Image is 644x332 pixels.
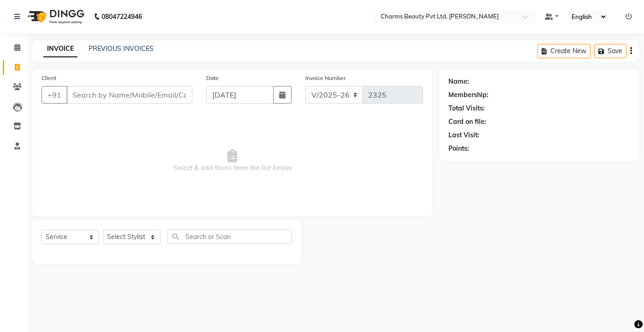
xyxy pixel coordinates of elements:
[448,130,479,140] div: Last Visit:
[594,44,626,58] button: Save
[89,44,154,53] a: PREVIOUS INVOICES
[448,104,485,113] div: Total Visits:
[305,74,346,82] label: Invoice Number
[448,117,486,127] div: Card on file:
[42,74,56,82] label: Client
[206,74,219,82] label: Date
[24,4,87,30] img: logo
[448,90,489,100] div: Membership:
[448,77,469,86] div: Name:
[43,41,78,57] a: INVOICE
[167,229,292,244] input: Search or Scan
[42,115,423,207] span: Select & add items from the list below
[537,44,590,58] button: Create New
[448,144,469,154] div: Points:
[42,86,67,104] button: +91
[101,4,142,30] b: 08047224946
[66,86,192,104] input: Search by Name/Mobile/Email/Code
